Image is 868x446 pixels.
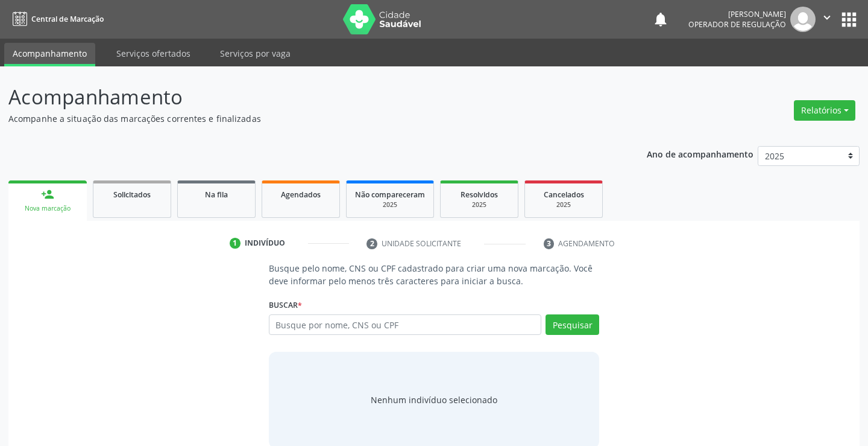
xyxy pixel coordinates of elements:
[544,190,584,200] span: Cancelados
[688,19,786,30] span: Operador de regulação
[269,314,542,335] input: Busque por nome, CNS ou CPF
[281,190,321,200] span: Agendados
[688,9,786,19] div: [PERSON_NAME]
[533,200,594,209] div: 2025
[820,11,834,24] i: 
[205,190,228,200] span: Na fila
[647,146,753,161] p: Ano de acompanhamento
[790,7,816,32] img: img
[31,14,104,24] span: Central de Marcação
[212,43,299,64] a: Serviços por vaga
[355,200,425,209] div: 2025
[41,188,54,201] div: person_add
[838,9,860,30] button: apps
[230,238,241,249] div: 1
[4,43,95,66] a: Acompanhamento
[108,43,199,64] a: Serviços ofertados
[17,204,78,213] div: Nova marcação
[113,190,151,200] span: Solicitados
[546,314,599,335] button: Pesquisar
[816,7,838,32] button: 
[269,296,302,314] label: Buscar
[8,82,604,112] p: Acompanhamento
[461,190,498,200] span: Resolvidos
[245,238,285,249] div: Indivíduo
[449,200,509,209] div: 2025
[371,393,497,406] div: Nenhum indivíduo selecionado
[8,9,104,29] a: Central de Marcação
[355,190,425,200] span: Não compareceram
[8,112,604,125] p: Acompanhe a situação das marcações correntes e finalizadas
[794,100,855,121] button: Relatórios
[269,262,600,287] p: Busque pelo nome, CNS ou CPF cadastrado para criar uma nova marcação. Você deve informar pelo men...
[652,11,669,28] button: notifications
